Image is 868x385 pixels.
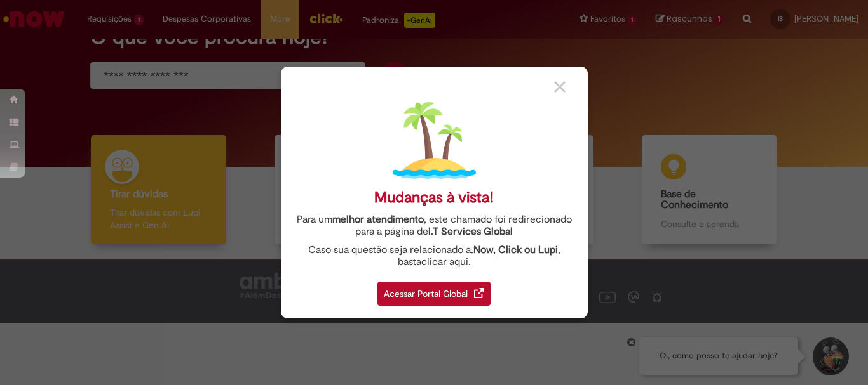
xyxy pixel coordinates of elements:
img: close_button_grey.png [554,81,566,93]
a: clicar aqui [421,249,468,268]
img: redirect_link.png [474,288,484,298]
div: Para um , este chamado foi redirecionado para a página de [290,214,578,238]
div: Mudanças à vista! [374,188,494,207]
strong: .Now, Click ou Lupi [471,244,558,256]
a: I.T Services Global [428,218,513,238]
strong: melhor atendimento [332,213,424,226]
img: island.png [393,99,476,182]
div: Caso sua questão seja relacionado a , basta . [290,244,578,268]
a: Acessar Portal Global [377,275,491,306]
div: Acessar Portal Global [377,282,491,306]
